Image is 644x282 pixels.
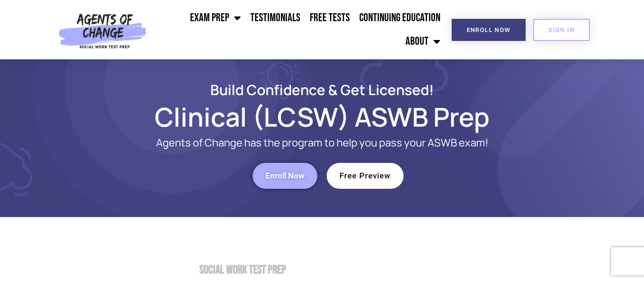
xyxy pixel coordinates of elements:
[265,172,305,180] span: Enroll Now
[53,106,591,128] h1: Clinical (LCSW) ASWB Prep
[452,19,526,41] a: Enroll Now
[467,27,511,33] span: Enroll Now
[339,172,391,180] span: Free Preview
[305,6,355,30] a: Free Tests
[401,30,445,53] a: About
[355,6,445,30] a: Continuing Education
[327,163,404,189] a: Free Preview
[53,83,591,97] h2: Build Confidence & Get Licensed!
[199,264,591,276] h2: Social Work Test Prep
[246,6,305,30] a: Testimonials
[150,6,445,53] nav: Menu
[548,27,575,33] span: SIGN IN
[253,163,317,189] a: Enroll Now
[533,19,590,41] a: SIGN IN
[91,137,553,149] p: Agents of Change has the program to help you pass your ASWB exam!
[185,6,246,30] a: Exam Prep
